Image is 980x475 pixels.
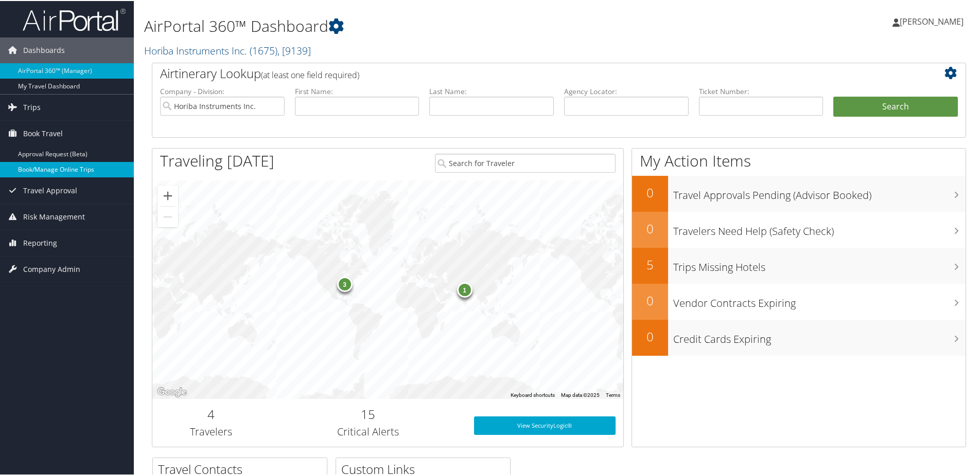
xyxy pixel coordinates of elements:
label: Agency Locator: [564,85,689,96]
label: First Name: [295,85,419,96]
button: Zoom out [157,206,178,226]
h3: Travelers Need Help (Safety Check) [673,218,966,238]
input: Search for Traveler [435,153,616,172]
span: [PERSON_NAME] [900,15,964,26]
span: ( 1675 ) [250,43,277,57]
a: [PERSON_NAME] [892,5,974,36]
a: Horiba Instruments Inc. [144,43,311,57]
h3: Critical Alerts [278,424,459,438]
span: Trips [23,94,41,119]
span: , [ 9139 ] [277,43,311,57]
a: 0Credit Cards Expiring [632,319,966,355]
span: Reporting [23,229,57,255]
h1: AirPortal 360™ Dashboard [144,14,697,36]
a: View SecurityLogic® [474,415,616,434]
a: 5Trips Missing Hotels [632,247,966,283]
h2: 0 [632,183,668,200]
h3: Travelers [160,424,262,438]
h1: Traveling [DATE] [160,149,274,171]
label: Company - Division: [160,85,285,96]
img: airportal-logo.png [23,7,126,31]
h3: Credit Cards Expiring [673,326,966,345]
span: Company Admin [23,255,80,281]
h3: Trips Missing Hotels [673,254,966,273]
div: 1 [457,281,472,296]
span: Dashboards [23,36,65,62]
span: Map data ©2025 [561,391,600,397]
h1: My Action Items [632,149,966,171]
span: (at least one field required) [261,68,359,80]
h3: Vendor Contracts Expiring [673,290,966,309]
h2: 15 [278,405,459,422]
a: 0Vendor Contracts Expiring [632,283,966,319]
h2: 4 [160,405,262,422]
div: 3 [337,276,353,291]
a: 0Travel Approvals Pending (Advisor Booked) [632,175,966,211]
span: Travel Approval [23,177,77,203]
span: Risk Management [23,203,85,229]
h3: Travel Approvals Pending (Advisor Booked) [673,182,966,202]
a: 0Travelers Need Help (Safety Check) [632,211,966,247]
span: Book Travel [23,120,63,145]
h2: 0 [632,291,668,308]
a: Open this area in Google Maps (opens a new window) [155,385,189,398]
h2: 0 [632,327,668,344]
h2: Airtinerary Lookup [160,64,890,81]
a: Terms (opens in new tab) [606,391,620,397]
button: Zoom in [157,185,178,205]
label: Ticket Number: [699,85,824,96]
h2: 5 [632,255,668,272]
button: Keyboard shortcuts [511,391,555,398]
label: Last Name: [429,85,554,96]
img: Google [155,385,189,398]
h2: 0 [632,219,668,236]
button: Search [833,96,958,116]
